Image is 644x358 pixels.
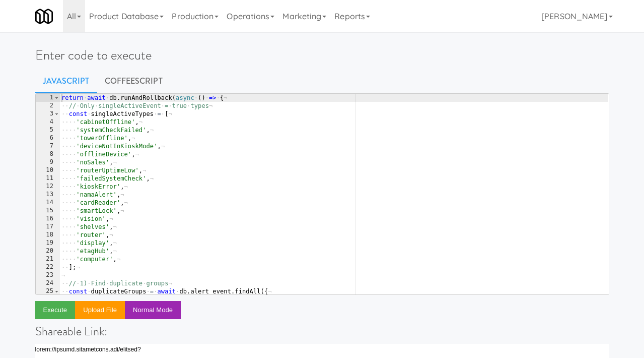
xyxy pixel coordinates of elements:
[36,231,60,239] div: 18
[36,263,60,271] div: 22
[36,142,60,150] div: 7
[36,174,60,183] div: 11
[36,279,60,287] div: 24
[75,301,125,319] button: Upload file
[97,69,170,94] a: CoffeeScript
[36,239,60,247] div: 19
[35,69,97,94] a: Javascript
[36,271,60,279] div: 23
[36,150,60,158] div: 8
[36,215,60,223] div: 16
[35,8,53,25] img: Micromart
[36,199,60,207] div: 14
[125,301,181,319] button: Normal Mode
[36,94,60,102] div: 1
[36,191,60,199] div: 13
[35,325,609,338] h4: Shareable Link:
[36,247,60,255] div: 20
[36,102,60,110] div: 2
[36,110,60,118] div: 3
[36,207,60,215] div: 15
[36,183,60,191] div: 12
[36,287,60,295] div: 25
[35,301,76,319] button: Execute
[36,126,60,134] div: 5
[36,223,60,231] div: 17
[36,166,60,174] div: 10
[36,255,60,263] div: 21
[36,134,60,142] div: 6
[35,48,609,63] h1: Enter code to execute
[36,158,60,166] div: 9
[36,118,60,126] div: 4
